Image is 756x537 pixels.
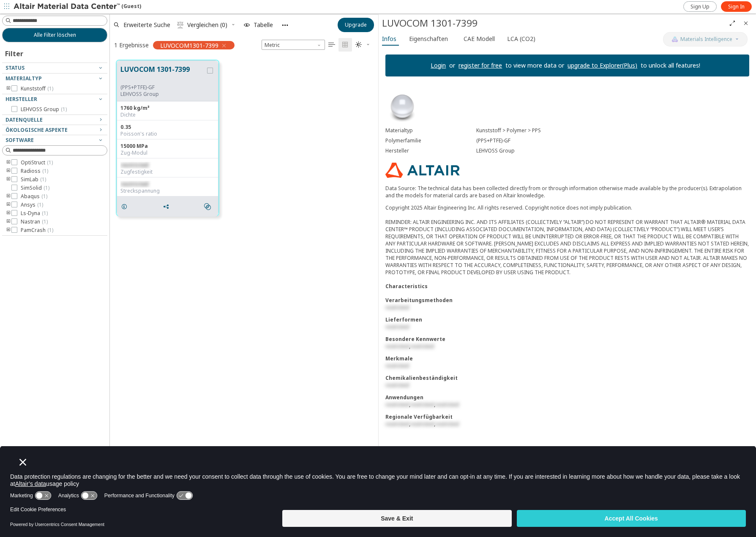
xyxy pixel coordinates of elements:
div: LUVOCOM 1301-7399 [382,16,726,30]
div: , [385,343,750,350]
span: ( 1 ) [61,106,67,113]
span: LCA (CO2) [507,32,535,46]
span: ( 1 ) [47,159,53,166]
span: ( 1 ) [44,184,49,191]
div: Regionale Verfügbarkeit [385,413,750,420]
span: LEHVOSS Group [21,106,67,113]
span: restricted [435,420,459,428]
div: , , [385,420,750,428]
div: Polymerfamilie [385,137,476,144]
span: ( 1 ) [47,85,53,92]
div: 1760 kg/m³ [120,105,215,112]
i: toogle group [5,193,11,200]
i: toogle group [5,85,11,92]
div: Unit System [262,40,325,50]
span: Nastran [21,218,48,225]
span: Status [5,64,25,71]
span: Sign In [728,3,745,10]
button: Status [2,63,107,73]
div: Lieferformen [385,316,750,323]
div: (Guest) [14,3,141,11]
span: Ansys [21,202,43,208]
span: Erweiterte Suche [123,22,170,28]
span: restricted [410,401,434,408]
div: Verarbeitungsmethoden [385,297,750,304]
div: 1 Ergebnisse [114,41,149,49]
button: LUVOCOM 1301-7399 [120,64,205,84]
div: Zugfestigkeit [120,169,215,175]
i: toogle group [5,176,11,183]
span: Datenquelle [5,116,43,123]
button: Ökologische Aspekte [2,125,107,135]
img: Material Type Image [385,90,419,124]
div: Chemikalienbeständigkeit [385,374,750,382]
button: Theme [352,38,374,52]
span: CAE Modell [464,32,495,46]
div: (PPS+PTFE)-GF [120,84,205,91]
div: LEHVOSS Group [476,147,749,154]
span: LUVOCOM1301-7399 [160,41,218,49]
i: toogle group [5,159,11,166]
span: ( 1 ) [40,176,46,183]
span: restricted [120,161,148,169]
div: Characteristics [385,283,750,290]
p: to unlock all features! [637,61,704,70]
button: Hersteller [2,94,107,104]
i: toogle group [5,218,11,225]
div: 15000 MPa [120,143,215,150]
p: to view more data or [502,61,568,70]
span: restricted [385,420,409,428]
div: Copyright 2025 Altair Engineering Inc. All rights reserved. Copyright notice does not imply publi... [385,204,750,276]
a: register for free [459,61,502,69]
span: Abaqus [21,193,47,200]
div: Besondere Kennwerte [385,335,750,343]
span: Materials Intelligence [680,36,732,43]
div: , , [385,401,750,408]
button: Full Screen [726,16,739,30]
div: Zug-Modul [120,150,215,156]
a: upgrade to Explorer(Plus) [568,61,637,69]
span: restricted [385,401,409,408]
button: Alle Filter löschen [2,28,107,42]
div: 0.35 [120,124,215,131]
p: LEHVOSS Group [120,91,205,98]
div: Streckspannung [120,188,215,194]
span: SimLab [21,176,46,183]
button: AI CopilotMaterials Intelligence [663,32,748,46]
span: restricted [410,420,434,428]
img: AI Copilot [671,36,678,43]
i: toogle group [5,202,11,208]
span: Ls-Dyna [21,210,48,217]
div: Dichte [120,112,215,118]
div: Hersteller [385,147,476,154]
span: Vergleichen (0) [187,22,227,28]
span: ( 1 ) [42,210,48,217]
a: Sign Up [683,1,717,12]
span: restricted [385,304,409,311]
span: Infos [382,32,396,46]
i:  [177,22,184,28]
span: PamCrash [21,227,53,234]
span: Alle Filter löschen [34,32,76,38]
div: Materialtyp [385,127,476,134]
span: restricted [385,323,409,330]
i: toogle group [5,168,11,174]
p: Data Source: The technical data has been collected directly from or through information otherwise... [385,185,750,199]
span: restricted [120,180,148,188]
button: Details [117,198,135,215]
button: Close [739,16,753,30]
span: Upgrade [345,22,367,28]
span: ( 1 ) [42,218,48,225]
span: Sign Up [690,3,710,10]
span: Ökologische Aspekte [5,126,68,134]
a: Login [431,61,446,69]
div: Poisson's ratio [120,131,215,137]
i:  [355,41,362,48]
span: restricted [385,343,409,350]
span: Kunststoff [21,85,53,92]
button: Share [159,198,177,215]
button: Software [2,135,107,145]
p: or [446,61,459,70]
div: Merkmale [385,355,750,362]
span: Metric [262,40,325,50]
